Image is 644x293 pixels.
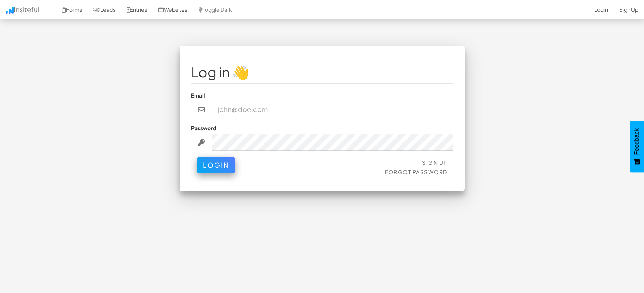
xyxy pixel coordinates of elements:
img: icon.png [6,7,14,14]
button: Feedback - Show survey [630,121,644,172]
span: Feedback [633,128,640,155]
a: Forgot Password [385,169,448,175]
label: Email [191,91,205,99]
h1: Log in 👋 [191,65,453,80]
button: Login [197,157,235,173]
input: john@doe.com [212,101,453,118]
a: Sign Up [422,159,448,166]
label: Password [191,124,216,132]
